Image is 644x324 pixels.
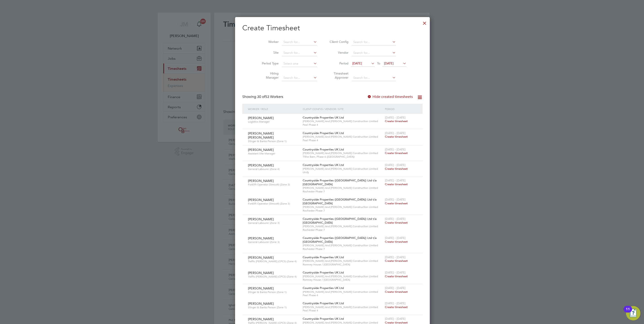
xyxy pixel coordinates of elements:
[303,236,377,244] span: Countryside Properties ([GEOGRAPHIC_DATA]) Ltd t/a [GEOGRAPHIC_DATA]
[303,186,383,190] span: [PERSON_NAME] And [PERSON_NAME] Construction Limited
[385,274,408,278] span: Create timesheet
[303,217,377,225] span: Countryside Properties ([GEOGRAPHIC_DATA]) Ltd t/a [GEOGRAPHIC_DATA]
[282,61,317,67] input: Select one
[248,260,299,263] span: Traffic [PERSON_NAME] (CPCS) (Zone 4)
[303,205,383,209] span: [PERSON_NAME] And [PERSON_NAME] Construction Limited
[248,275,299,278] span: Traffic [PERSON_NAME] (CPCS) (Zone 4)
[303,123,383,127] span: Peel Phase 4
[385,290,408,294] span: Create timesheet
[385,151,408,155] span: Create timesheet
[258,51,279,55] label: Site
[248,120,299,123] span: Logistics Manager
[282,50,317,56] input: Search for...
[248,221,299,225] span: General Labourer (Zone 3)
[248,236,274,240] span: [PERSON_NAME]
[248,183,299,186] span: Forklift Operator (Simcott) (Zone 3)
[385,198,406,201] span: [DATE] - [DATE]
[384,104,418,114] div: Period
[303,275,383,278] span: [PERSON_NAME] And [PERSON_NAME] Construction Limited
[385,148,406,151] span: [DATE] - [DATE]
[385,317,406,321] span: [DATE] - [DATE]
[352,61,362,65] span: [DATE]
[303,163,344,167] span: Countryside Properties UK Ltd
[385,240,408,244] span: Create timesheet
[303,139,383,142] span: Peel Phase 4
[248,116,274,120] span: [PERSON_NAME]
[626,309,630,315] div: 11
[258,40,279,44] label: Worker
[385,163,406,167] span: [DATE] - [DATE]
[352,39,396,45] input: Search for...
[248,139,299,143] span: Slinger & Banks Person (Zone 1)
[257,95,265,99] span: 30 of
[385,135,408,139] span: Create timesheet
[352,50,396,56] input: Search for...
[385,255,406,259] span: [DATE] - [DATE]
[248,163,274,167] span: [PERSON_NAME]
[303,135,383,139] span: [PERSON_NAME] And [PERSON_NAME] Construction Limited
[352,75,396,81] input: Search for...
[248,271,274,275] span: [PERSON_NAME]
[328,61,348,65] label: Period
[385,179,406,182] span: [DATE] - [DATE]
[303,293,383,297] span: Peel Phase 4
[248,286,274,290] span: [PERSON_NAME]
[385,167,408,171] span: Create timesheet
[257,95,283,99] span: 53 Workers
[385,116,406,119] span: [DATE] - [DATE]
[282,75,317,81] input: Search for...
[385,271,406,274] span: [DATE] - [DATE]
[328,71,348,79] label: Timesheet Approver
[248,131,274,139] span: [PERSON_NAME] [PERSON_NAME]
[248,217,274,221] span: [PERSON_NAME]
[248,317,274,321] span: [PERSON_NAME]
[303,179,377,186] span: Countryside Properties ([GEOGRAPHIC_DATA]) Ltd t/a [GEOGRAPHIC_DATA]
[242,95,284,99] div: Showing
[303,305,383,309] span: [PERSON_NAME] And [PERSON_NAME] Construction Limited
[258,61,279,65] label: Period Type
[385,221,408,225] span: Create timesheet
[367,95,413,99] label: Hide created timesheets
[385,301,406,305] span: [DATE] - [DATE]
[248,240,299,244] span: General Labourer (Zone 3)
[626,306,640,320] button: Open Resource Center, 11 new notifications
[303,278,383,282] span: Romney House / [GEOGRAPHIC_DATA]
[303,116,344,119] span: Countryside Properties UK Ltd
[247,104,302,114] div: Worker / Role
[303,119,383,123] span: [PERSON_NAME] And [PERSON_NAME] Construction Limited
[248,302,274,306] span: [PERSON_NAME]
[385,236,406,240] span: [DATE] - [DATE]
[303,225,383,228] span: [PERSON_NAME] And [PERSON_NAME] Construction Limited
[303,151,383,155] span: [PERSON_NAME] And [PERSON_NAME] Construction Limited
[248,148,274,152] span: [PERSON_NAME]
[303,290,383,294] span: [PERSON_NAME] And [PERSON_NAME] Construction Limited
[302,104,384,114] div: Client Config / Vendor / Site
[303,255,344,259] span: Countryside Properties UK Ltd
[303,209,383,212] span: Rochester Phase 7
[303,198,377,205] span: Countryside Properties ([GEOGRAPHIC_DATA]) Ltd t/a [GEOGRAPHIC_DATA]
[385,119,408,123] span: Create timesheet
[258,71,279,79] label: Hiring Manager
[303,317,344,321] span: Countryside Properties UK Ltd
[303,259,383,263] span: [PERSON_NAME] And [PERSON_NAME] Construction Limited
[303,170,383,174] span: Undy
[248,306,299,309] span: Slinger & Banks Person (Zone 1)
[303,131,344,135] span: Countryside Properties UK Ltd
[303,155,383,159] span: Tithe Barn, Phase 6 ([GEOGRAPHIC_DATA])
[303,167,383,171] span: [PERSON_NAME] And [PERSON_NAME] Construction Limited
[385,286,406,290] span: [DATE] - [DATE]
[248,290,299,294] span: Slinger & Banks Person (Zone 1)
[303,247,383,251] span: Rochester Phase 7
[303,148,344,151] span: Countryside Properties UK Ltd
[385,259,408,263] span: Create timesheet
[248,198,274,202] span: [PERSON_NAME]
[384,61,394,65] span: [DATE]
[328,51,348,55] label: Vendor
[303,190,383,193] span: Rochester Phase 7
[385,217,406,221] span: [DATE] - [DATE]
[248,152,299,155] span: Assistant Site Manager
[248,179,274,183] span: [PERSON_NAME]
[303,301,344,305] span: Countryside Properties UK Ltd
[303,271,344,274] span: Countryside Properties UK Ltd
[248,167,299,171] span: General Labourer (Zone 4)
